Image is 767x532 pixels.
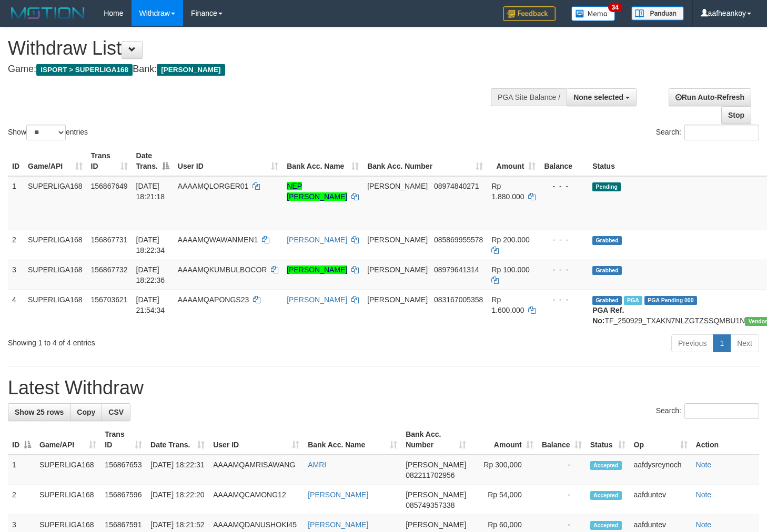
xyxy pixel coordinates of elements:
span: AAAAMQAPONGS23 [178,295,249,304]
span: [PERSON_NAME] [367,265,428,274]
button: None selected [567,88,637,106]
input: Search: [684,403,759,419]
img: Feedback.jpg [503,6,556,21]
td: SUPERLIGA168 [24,260,87,290]
span: 156867649 [91,182,128,190]
span: None selected [573,93,623,101]
td: 1 [8,455,35,485]
h1: Withdraw List [8,38,501,59]
span: CSV [108,408,124,416]
th: Op: activate to sort column ascending [630,425,692,455]
td: - [538,485,586,515]
img: panduan.png [631,6,684,21]
th: Bank Acc. Number: activate to sort column ascending [363,146,487,176]
td: AAAAMQCAMONG12 [209,485,304,515]
th: Amount: activate to sort column ascending [470,425,537,455]
span: PGA Pending [644,296,697,305]
span: 156867731 [91,236,128,244]
span: Rp 1.880.000 [491,182,524,201]
span: Grabbed [592,236,622,245]
span: Accepted [590,461,622,470]
th: Date Trans.: activate to sort column descending [132,146,174,176]
th: ID [8,146,24,176]
a: [PERSON_NAME] [287,295,347,304]
th: Trans ID: activate to sort column ascending [100,425,146,455]
label: Search: [656,403,759,419]
th: Bank Acc. Name: activate to sort column ascending [304,425,401,455]
span: 34 [608,3,622,12]
td: 2 [8,485,35,515]
span: [DATE] 18:22:34 [136,236,165,254]
span: AAAAMQKUMBULBOCOR [178,265,267,274]
span: Pending [592,182,621,191]
a: 1 [713,334,731,352]
span: Copy 083167005358 to clipboard [434,295,483,304]
th: Trans ID: activate to sort column ascending [87,146,132,176]
td: SUPERLIGA168 [24,176,87,230]
div: Showing 1 to 4 of 4 entries [8,333,312,348]
th: Bank Acc. Name: activate to sort column ascending [282,146,363,176]
th: Action [692,425,759,455]
td: AAAAMQAMRISAWANG [209,455,304,485]
a: Show 25 rows [8,403,70,421]
a: [PERSON_NAME] [308,520,368,529]
span: Rp 100.000 [491,265,529,274]
td: - [538,455,586,485]
div: - - - [544,264,584,275]
th: Amount: activate to sort column ascending [487,146,540,176]
th: Bank Acc. Number: activate to sort column ascending [401,425,470,455]
td: SUPERLIGA168 [24,230,87,260]
span: [PERSON_NAME] [367,236,428,244]
span: Copy 08974840271 to clipboard [434,182,479,190]
span: Grabbed [592,266,622,275]
h4: Game: Bank: [8,64,501,75]
span: [PERSON_NAME] [406,520,466,529]
span: 156867732 [91,265,128,274]
a: Next [730,334,759,352]
h1: Latest Withdraw [8,377,759,398]
a: [PERSON_NAME] [287,236,347,244]
span: Copy 08979641314 to clipboard [434,265,479,274]
span: [DATE] 18:21:18 [136,182,165,201]
td: [DATE] 18:22:31 [146,455,209,485]
td: 2 [8,230,24,260]
a: [PERSON_NAME] [308,490,368,499]
a: Stop [721,106,751,124]
a: Run Auto-Refresh [669,88,751,106]
input: Search: [684,125,759,140]
img: Button%20Memo.svg [571,6,615,21]
a: NEP [PERSON_NAME] [287,182,347,201]
th: ID: activate to sort column descending [8,425,35,455]
span: AAAAMQWAWANMEN1 [178,236,258,244]
td: 1 [8,176,24,230]
span: Copy 085749357338 to clipboard [406,501,455,509]
td: [DATE] 18:22:20 [146,485,209,515]
a: Copy [70,403,102,421]
td: 156867653 [100,455,146,485]
label: Search: [656,125,759,140]
div: - - - [544,294,584,305]
td: Rp 54,000 [470,485,537,515]
div: - - - [544,181,584,191]
span: Accepted [590,491,622,500]
a: Note [696,520,712,529]
span: AAAAMQLORGER01 [178,182,249,190]
a: [PERSON_NAME] [287,265,347,274]
th: Date Trans.: activate to sort column ascending [146,425,209,455]
th: Game/API: activate to sort column ascending [24,146,87,176]
th: Game/API: activate to sort column ascending [35,425,100,455]
td: 3 [8,260,24,290]
span: Marked by aafchhiseyha [624,296,642,305]
span: [PERSON_NAME] [406,490,466,499]
img: MOTION_logo.png [8,5,88,21]
th: Balance [540,146,588,176]
td: SUPERLIGA168 [35,455,100,485]
span: [PERSON_NAME] [406,461,466,469]
th: Balance: activate to sort column ascending [538,425,586,455]
th: User ID: activate to sort column ascending [174,146,282,176]
select: Showentries [26,125,66,140]
b: PGA Ref. No: [592,306,624,325]
th: User ID: activate to sort column ascending [209,425,304,455]
span: [DATE] 21:54:34 [136,295,165,314]
td: Rp 300,000 [470,455,537,485]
